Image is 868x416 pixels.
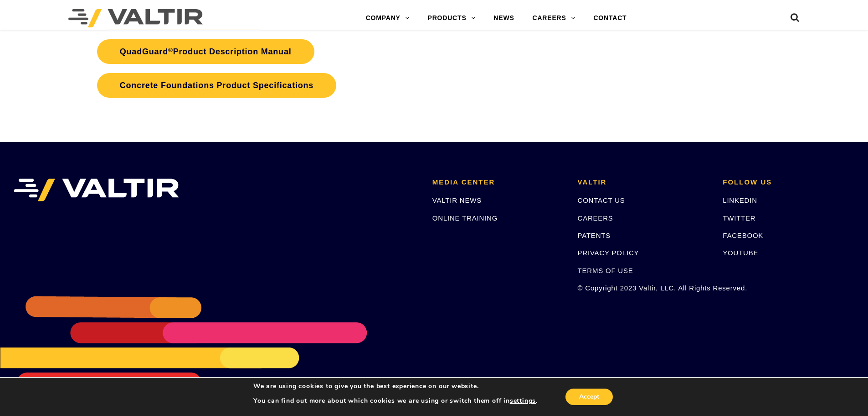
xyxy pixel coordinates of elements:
[419,9,485,27] a: PRODUCTS
[253,382,538,390] p: We are using cookies to give you the best experience on our website.
[584,9,636,27] a: CONTACT
[432,179,564,186] h2: MEDIA CENTER
[524,9,585,27] a: CAREERS
[432,196,482,204] a: VALTIR NEWS
[578,196,625,204] a: CONTACT US
[432,214,498,222] a: ONLINE TRAINING
[14,179,179,201] img: VALTIR
[357,9,419,27] a: COMPANY
[510,397,536,405] button: settings
[578,214,613,222] a: CAREERS
[565,389,613,405] button: Accept
[723,214,755,222] a: TWITTER
[578,267,633,274] a: TERMS OF USE
[578,283,709,293] p: © Copyright 2023 Valtir, LLC. All Rights Reserved.
[68,9,203,27] img: Valtir
[578,179,709,186] h2: VALTIR
[723,179,854,186] h2: FOLLOW US
[484,9,523,27] a: NEWS
[168,47,173,53] sup: ®
[97,73,336,98] a: Concrete Foundations Product Specifications
[723,196,757,204] a: LINKEDIN
[578,232,611,239] a: PATENTS
[253,397,538,405] p: You can find out more about which cookies we are using or switch them off in .
[578,249,639,257] a: PRIVACY POLICY
[97,39,314,64] a: QuadGuard®Product Description Manual
[723,232,763,239] a: FACEBOOK
[723,249,758,257] a: YOUTUBE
